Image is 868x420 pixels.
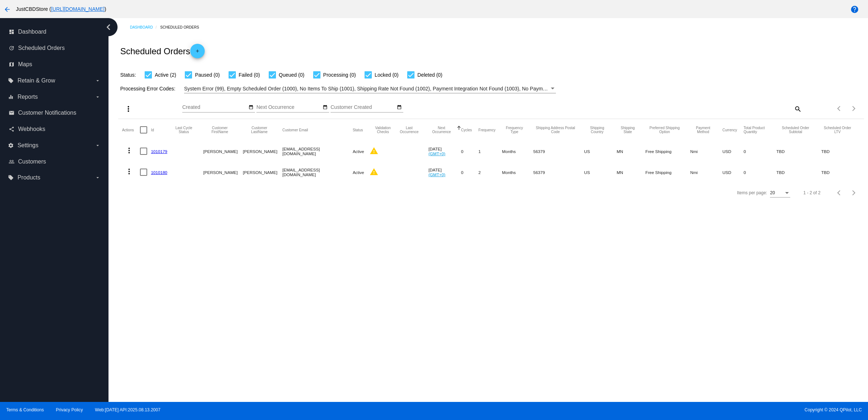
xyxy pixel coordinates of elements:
button: Change sorting for Status [353,128,363,132]
button: Change sorting for CustomerFirstName [203,126,237,134]
mat-cell: 56379 [533,162,584,183]
a: Web:[DATE] API:2025.08.13.2007 [95,407,161,412]
button: Change sorting for Id [151,128,154,132]
i: local_offer [8,175,14,181]
span: Customer Notifications [18,110,76,116]
mat-cell: Free Shipping [646,141,690,162]
button: Next page [847,186,861,200]
button: Change sorting for CurrencyIso [722,128,737,132]
i: arrow_drop_down [95,94,101,100]
span: Active [353,149,364,154]
a: (GMT+0) [429,172,446,177]
mat-cell: 1 [478,141,502,162]
mat-header-cell: Validation Checks [370,119,397,141]
input: Customer Created [331,105,396,110]
span: Retain & Grow [17,77,55,84]
button: Change sorting for CustomerLastName [243,126,276,134]
button: Change sorting for ShippingPostcode [533,126,578,134]
a: Scheduled Orders [160,22,205,33]
mat-cell: TBD [776,141,821,162]
mat-cell: [PERSON_NAME] [203,141,243,162]
mat-cell: US [584,162,617,183]
mat-icon: date_range [248,105,254,110]
mat-icon: more_vert [124,105,133,113]
mat-cell: 0 [461,162,478,183]
i: email [9,110,14,116]
a: share Webhooks [9,123,101,135]
mat-cell: Nmi [690,141,723,162]
i: equalizer [8,94,14,100]
span: Active [353,170,364,175]
mat-select: Filter by Processing Error Codes [184,84,556,93]
mat-icon: search [793,103,802,114]
mat-cell: Months [502,141,533,162]
mat-cell: TBD [821,141,860,162]
mat-select: Items per page: [770,191,790,196]
button: Change sorting for NextOccurrenceUtc [429,126,455,134]
button: Next page [847,101,861,116]
span: Deleted (0) [417,71,442,79]
span: Locked (0) [375,71,399,79]
button: Change sorting for Frequency [478,128,495,132]
button: Change sorting for LifetimeValue [821,126,854,134]
mat-cell: 0 [744,141,776,162]
mat-icon: add [193,48,202,57]
span: Reports [17,94,38,100]
span: Scheduled Orders [18,45,65,51]
a: [URL][DOMAIN_NAME] [51,6,105,12]
i: map [9,61,14,67]
mat-cell: USD [722,162,744,183]
mat-icon: more_vert [125,146,133,155]
span: Failed (0) [239,71,260,79]
a: people_outline Customers [9,156,101,167]
button: Change sorting for ShippingState [617,126,639,134]
mat-cell: MN [617,162,646,183]
i: people_outline [9,159,14,165]
a: Privacy Policy [56,407,83,412]
mat-cell: USD [722,141,744,162]
button: Change sorting for ShippingCountry [584,126,610,134]
mat-cell: TBD [776,162,821,183]
mat-cell: 56379 [533,141,584,162]
mat-icon: more_vert [125,167,133,176]
mat-cell: [DATE] [429,141,461,162]
mat-cell: Free Shipping [646,162,690,183]
mat-header-cell: Actions [122,119,140,141]
i: chevron_left [103,21,114,33]
mat-cell: 2 [478,162,502,183]
i: update [9,45,14,51]
span: 20 [770,190,775,195]
button: Change sorting for PaymentMethod.Type [690,126,716,134]
button: Change sorting for PreferredShippingOption [646,126,684,134]
i: arrow_drop_down [95,175,101,181]
button: Change sorting for Cycles [461,128,472,132]
input: Next Occurrence [256,105,322,110]
span: Maps [18,61,32,68]
a: map Maps [9,59,101,70]
mat-cell: Months [502,162,533,183]
i: share [9,126,14,132]
i: arrow_drop_down [95,143,101,148]
mat-cell: Nmi [690,162,723,183]
button: Previous page [832,186,847,200]
span: JustCBDStore ( ) [16,6,106,12]
mat-cell: MN [617,141,646,162]
i: local_offer [8,78,14,84]
mat-cell: 0 [744,162,776,183]
a: update Scheduled Orders [9,42,101,54]
button: Change sorting for LastOccurrenceUtc [396,126,422,134]
a: 1010180 [151,170,167,175]
a: Terms & Conditions [6,407,44,412]
span: Processing Error Codes: [120,86,175,92]
mat-cell: [PERSON_NAME] [243,141,282,162]
mat-cell: [EMAIL_ADDRESS][DOMAIN_NAME] [282,141,353,162]
span: Dashboard [18,29,46,35]
i: arrow_drop_down [95,78,101,84]
span: Webhooks [18,126,45,132]
mat-cell: [PERSON_NAME] [203,162,243,183]
mat-icon: arrow_back [3,5,12,14]
mat-cell: [EMAIL_ADDRESS][DOMAIN_NAME] [282,162,353,183]
i: dashboard [9,29,14,35]
button: Change sorting for CustomerEmail [282,128,308,132]
mat-cell: 0 [461,141,478,162]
